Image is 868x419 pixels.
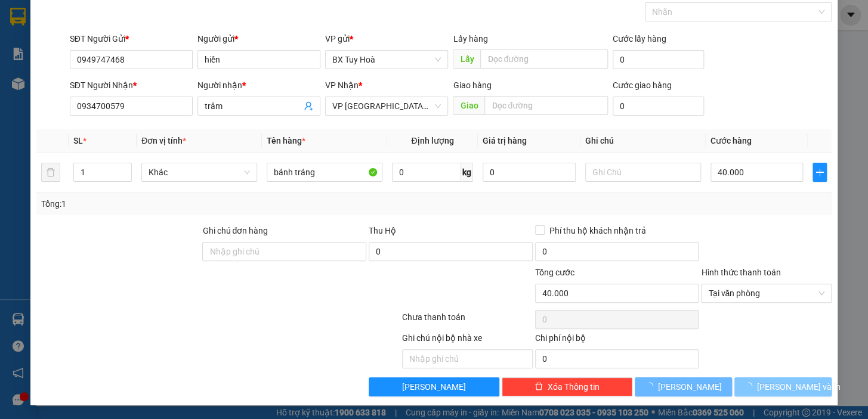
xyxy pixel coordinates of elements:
[70,79,193,92] div: SĐT Người Nhận
[197,32,320,45] div: Người gửi
[480,49,608,69] input: Dọc đường
[197,79,320,92] div: Người nhận
[483,136,527,145] span: Giá trị hàng
[332,51,441,69] span: BX Tuy Hoà
[325,32,448,45] div: VP gửi
[267,136,305,145] span: Tên hàng
[73,136,83,145] span: SL
[149,163,250,181] span: Khác
[267,163,382,182] input: VD: Bàn, Ghế
[369,377,499,396] button: [PERSON_NAME]
[453,49,480,69] span: Lấy
[635,377,732,396] button: [PERSON_NAME]
[502,377,632,396] button: deleteXóa Thông tin
[535,331,699,349] div: Chi phí nội bộ
[545,224,651,237] span: Phí thu hộ khách nhận trả
[304,101,313,111] span: user-add
[82,64,159,104] li: VP VP [GEOGRAPHIC_DATA] xe Limousine
[585,163,701,182] input: Ghi Chú
[580,129,706,153] th: Ghi chú
[658,380,722,393] span: [PERSON_NAME]
[453,34,487,44] span: Lấy hàng
[711,136,752,145] span: Cước hàng
[708,284,824,302] span: Tại văn phòng
[744,382,757,390] span: loading
[401,311,534,331] div: Chưa thanh toán
[141,136,186,145] span: Đơn vị tính
[453,80,491,90] span: Giao hàng
[535,382,543,392] span: delete
[70,32,193,45] div: SĐT Người Gửi
[813,167,826,177] span: plus
[613,97,704,116] input: Cước giao hàng
[332,97,441,115] span: VP Nha Trang xe Limousine
[202,242,366,261] input: Ghi chú đơn hàng
[6,6,173,51] li: Cúc Tùng Limousine
[6,80,14,88] span: environment
[734,377,832,396] button: [PERSON_NAME] và In
[483,163,576,182] input: 0
[402,380,466,393] span: [PERSON_NAME]
[402,331,533,349] div: Ghi chú nội bộ nhà xe
[484,96,608,115] input: Dọc đường
[757,380,841,393] span: [PERSON_NAME] và In
[41,163,60,182] button: delete
[369,226,396,235] span: Thu Hộ
[6,64,82,77] li: VP BX Tuy Hoà
[613,50,704,69] input: Cước lấy hàng
[535,268,574,277] span: Tổng cước
[613,80,672,90] label: Cước giao hàng
[613,34,666,44] label: Cước lấy hàng
[701,268,780,277] label: Hình thức thanh toán
[548,380,600,393] span: Xóa Thông tin
[813,163,827,182] button: plus
[325,80,359,90] span: VP Nhận
[402,349,533,368] input: Nhập ghi chú
[645,382,658,390] span: loading
[461,163,473,182] span: kg
[411,136,453,145] span: Định lượng
[41,197,336,210] div: Tổng: 1
[453,96,484,115] span: Giao
[202,226,268,235] label: Ghi chú đơn hàng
